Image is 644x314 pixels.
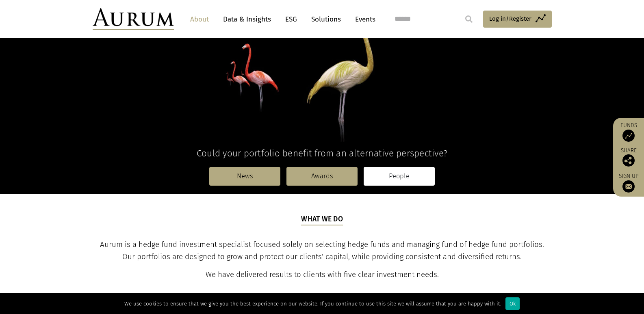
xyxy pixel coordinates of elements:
input: Submit [461,11,477,27]
span: Log in/Register [489,14,531,24]
img: Access Funds [622,130,635,142]
span: We have delivered results to clients with five clear investment needs. [206,270,439,279]
a: Events [351,12,375,27]
a: Solutions [307,12,345,27]
span: Aurum is a hedge fund investment specialist focused solely on selecting hedge funds and managing ... [100,240,544,261]
img: Share this post [622,154,635,167]
a: Funds [617,122,640,142]
a: Awards [286,167,358,186]
a: Log in/Register [483,11,552,28]
div: Ok [505,297,520,310]
h5: What we do [301,214,343,225]
img: Aurum [93,8,174,30]
a: People [364,167,435,186]
a: Sign up [617,173,640,193]
h4: Could your portfolio benefit from an alternative perspective? [93,148,552,159]
img: Sign up to our newsletter [622,180,635,193]
a: News [209,167,280,186]
a: Data & Insights [219,12,275,27]
a: ESG [281,12,301,27]
div: Share [617,148,640,167]
a: About [186,12,213,27]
